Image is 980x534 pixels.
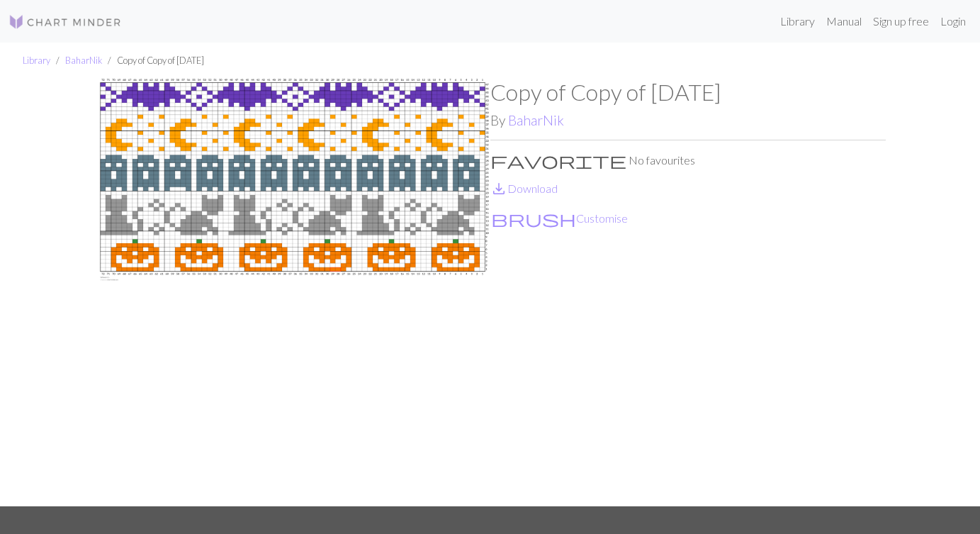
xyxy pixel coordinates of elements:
[867,7,935,35] a: Sign up free
[490,150,626,170] span: favorite
[490,152,626,169] i: Favourite
[65,55,102,66] a: BaharNik
[9,13,122,30] img: Logo
[490,182,558,195] a: DownloadDownload
[775,7,821,35] a: Library
[490,79,886,106] h1: Copy of Copy of [DATE]
[23,55,50,66] a: Library
[935,7,971,35] a: Login
[95,79,490,506] img: halloween
[491,210,576,227] i: Customise
[490,112,886,128] h2: By
[490,180,507,197] i: Download
[491,208,576,228] span: brush
[821,7,867,35] a: Manual
[508,112,564,128] a: BaharNik
[102,54,204,67] li: Copy of Copy of [DATE]
[490,209,629,228] button: CustomiseCustomise
[490,179,507,199] span: save_alt
[490,152,886,169] p: No favourites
